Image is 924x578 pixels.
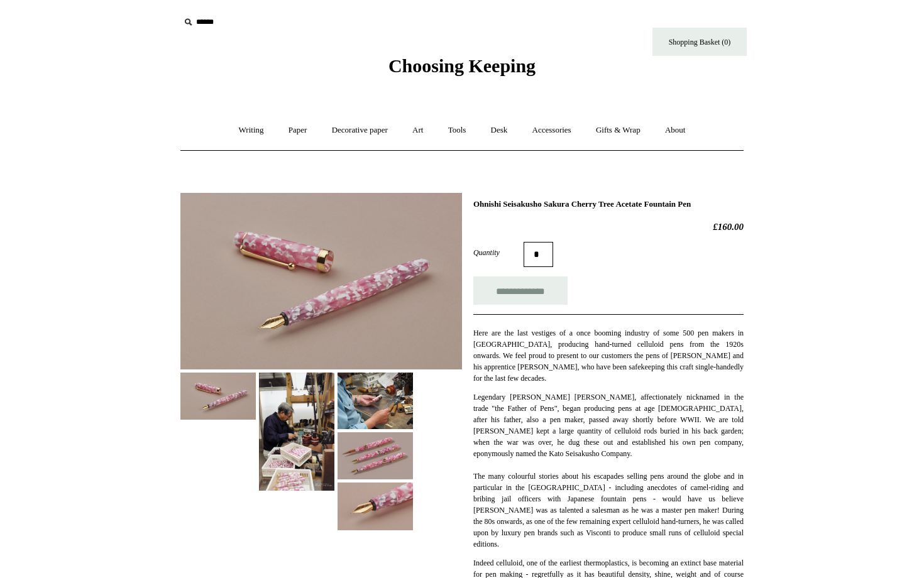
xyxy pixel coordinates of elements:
[473,199,744,209] h1: Ohnishi Seisakusho Sakura Cherry Tree Acetate Fountain Pen
[521,114,583,147] a: Accessories
[652,28,747,56] a: Shopping Basket (0)
[338,483,413,530] img: Ohnishi Seisakusho Sakura Cherry Tree Acetate Fountain Pen
[228,114,275,147] a: Writing
[338,432,413,479] img: Ohnishi Seisakusho Sakura Cherry Tree Acetate Fountain Pen
[401,114,434,147] a: Art
[585,114,652,147] a: Gifts & Wrap
[437,114,478,147] a: Tools
[473,221,744,232] h2: £160.00
[277,114,319,147] a: Paper
[388,65,536,74] a: Choosing Keeping
[473,247,524,258] label: Quantity
[180,373,256,420] img: Ohnishi Seisakusho Sakura Cherry Tree Acetate Fountain Pen
[180,193,462,369] img: Ohnishi Seisakusho Sakura Cherry Tree Acetate Fountain Pen
[259,373,334,491] img: Ohnishi Seisakusho Sakura Cherry Tree Acetate Fountain Pen
[473,391,744,550] p: Legendary [PERSON_NAME] [PERSON_NAME], affectionately nicknamed in the trade "the Father of Pens"...
[338,373,413,429] img: Ohnishi Seisakusho Sakura Cherry Tree Acetate Fountain Pen
[388,55,536,76] span: Choosing Keeping
[480,114,519,147] a: Desk
[321,114,399,147] a: Decorative paper
[654,114,697,147] a: About
[473,327,744,384] p: Here are the last vestiges of a once booming industry of some 500 pen makers in [GEOGRAPHIC_DATA]...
